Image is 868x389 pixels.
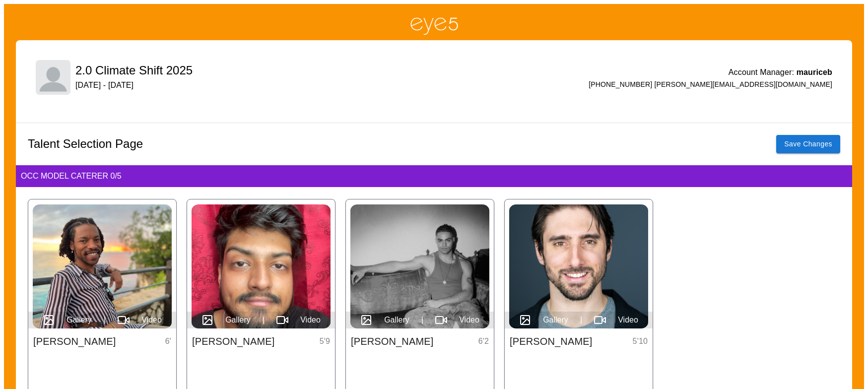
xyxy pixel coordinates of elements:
img: Jonno LaMont [33,204,172,328]
span: Gallery [225,314,251,326]
p: 6 ' 2 [478,335,489,347]
img: Logo [409,16,459,35]
img: Mahfujur [192,204,331,328]
span: | [421,314,423,326]
p: 6 ' [165,335,171,347]
p: [PHONE_NUMBER] [PERSON_NAME][EMAIL_ADDRESS][DOMAIN_NAME] [589,79,832,89]
span: mauriceb [797,68,832,76]
h5: Talent Selection Page [28,136,143,152]
img: logo [36,60,70,95]
button: Save Changes [776,135,840,153]
span: | [104,314,106,326]
h6: [PERSON_NAME] [510,333,592,349]
p: 5 ' 9 [320,335,330,347]
span: Video [459,314,479,326]
div: OCC Model Caterer 0 / 5 [16,165,852,187]
span: | [263,314,265,326]
img: Ethan Crowley [350,204,489,328]
img: Laurence Gonzalez [509,204,648,328]
h6: [PERSON_NAME] [192,333,274,349]
h6: Account Manager: [729,65,832,79]
span: Gallery [384,314,409,326]
span: Video [141,314,162,326]
span: | [580,314,582,326]
span: Video [300,314,321,326]
h5: 2.0 Climate Shift 2025 [75,63,193,78]
span: Video [618,314,638,326]
p: 5 ' 10 [633,335,648,347]
h6: [PERSON_NAME] [33,333,116,349]
span: Gallery [67,314,92,326]
span: Gallery [543,314,568,326]
h6: [PERSON_NAME] [351,333,433,349]
h6: [DATE] - [DATE] [75,78,193,92]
